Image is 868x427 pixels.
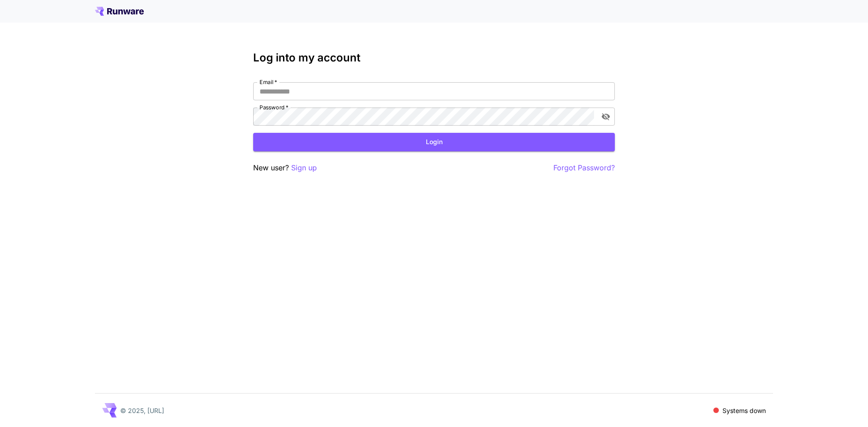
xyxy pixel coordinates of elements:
p: © 2025, [URL] [120,406,164,415]
p: New user? [253,162,317,174]
h3: Log into my account [253,52,615,64]
label: Email [259,78,277,86]
label: Password [259,103,288,111]
p: Systems down [722,406,766,415]
button: Login [253,133,615,151]
button: Forgot Password? [553,162,615,174]
button: Sign up [291,162,317,174]
button: toggle password visibility [598,108,614,125]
